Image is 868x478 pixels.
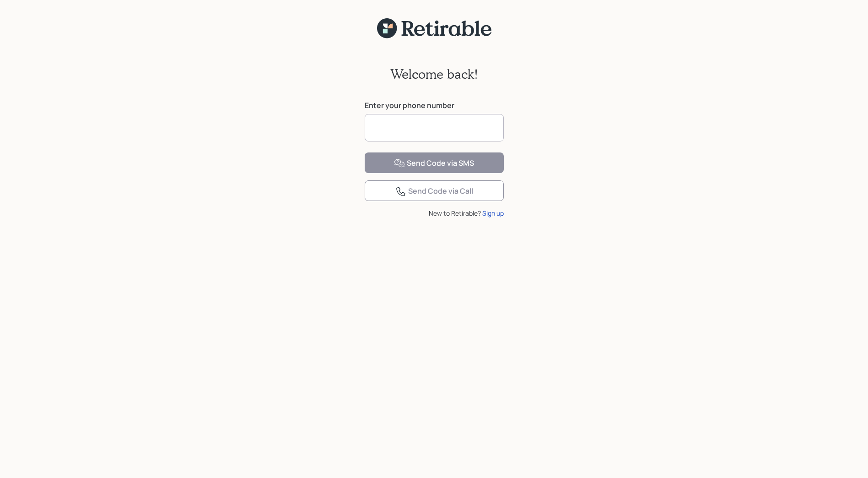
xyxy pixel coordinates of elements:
label: Enter your phone number [365,100,504,110]
button: Send Code via Call [365,180,504,201]
div: New to Retirable? [365,208,504,218]
div: Sign up [482,208,504,218]
h2: Welcome back! [390,66,478,82]
div: Send Code via Call [395,186,473,197]
button: Send Code via SMS [365,152,504,173]
div: Send Code via SMS [394,158,474,169]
